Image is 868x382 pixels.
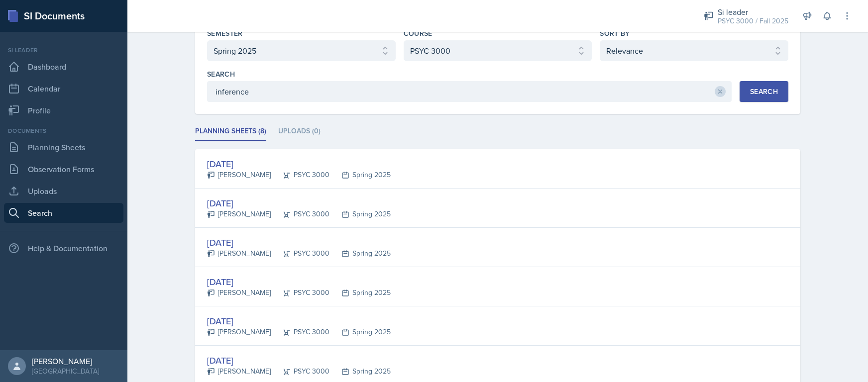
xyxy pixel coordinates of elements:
[718,6,788,18] div: Si leader
[271,209,329,219] div: PSYC 3000
[4,159,123,179] a: Observation Forms
[4,181,123,201] a: Uploads
[329,248,391,259] div: Spring 2025
[750,88,778,95] div: Search
[718,16,788,26] div: PSYC 3000 / Fall 2025
[207,157,391,171] div: [DATE]
[404,28,433,38] label: Course
[329,366,391,377] div: Spring 2025
[207,248,271,259] div: [PERSON_NAME]
[271,327,329,337] div: PSYC 3000
[207,28,243,38] label: Semester
[207,354,391,367] div: [DATE]
[4,137,123,157] a: Planning Sheets
[207,275,391,288] div: [DATE]
[740,81,788,102] button: Search
[271,287,329,298] div: PSYC 3000
[271,248,329,259] div: PSYC 3000
[329,287,391,298] div: Spring 2025
[329,170,391,180] div: Spring 2025
[329,327,391,337] div: Spring 2025
[4,238,123,258] div: Help & Documentation
[278,122,321,141] li: Uploads (0)
[207,366,271,377] div: [PERSON_NAME]
[207,69,235,79] label: Search
[4,126,123,135] div: Documents
[4,100,123,120] a: Profile
[207,170,271,180] div: [PERSON_NAME]
[32,356,99,366] div: [PERSON_NAME]
[195,122,266,141] li: Planning Sheets (8)
[271,170,329,180] div: PSYC 3000
[271,366,329,377] div: PSYC 3000
[207,327,271,337] div: [PERSON_NAME]
[207,236,391,249] div: [DATE]
[32,366,99,376] div: [GEOGRAPHIC_DATA]
[329,209,391,219] div: Spring 2025
[207,81,732,102] input: Enter search phrase
[600,28,630,38] label: Sort By
[4,46,123,55] div: Si leader
[207,196,391,210] div: [DATE]
[207,287,271,298] div: [PERSON_NAME]
[207,209,271,219] div: [PERSON_NAME]
[207,314,391,328] div: [DATE]
[4,79,123,98] a: Calendar
[4,57,123,77] a: Dashboard
[4,203,123,223] a: Search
